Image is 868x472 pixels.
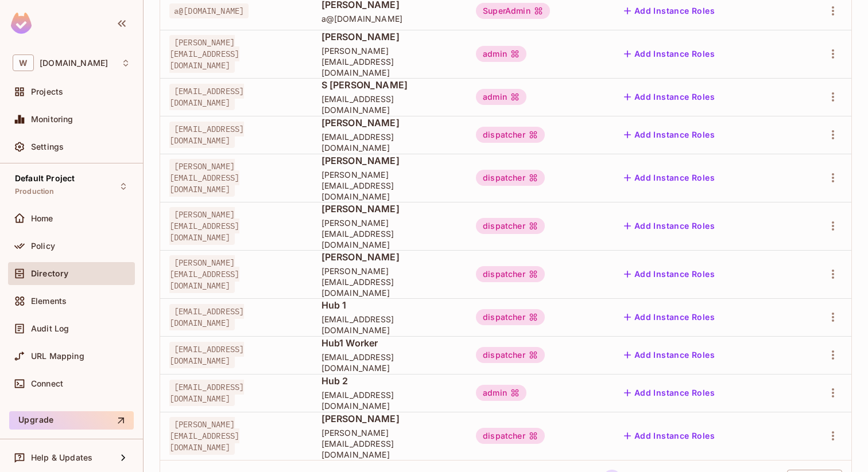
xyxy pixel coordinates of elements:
span: URL Mapping [31,352,84,361]
span: [PERSON_NAME] [321,412,458,425]
span: [PERSON_NAME][EMAIL_ADDRESS][DOMAIN_NAME] [321,217,458,250]
span: Policy [31,241,55,251]
div: admin [476,385,526,401]
div: dispatcher [476,309,545,325]
span: Elements [31,297,67,306]
div: dispatcher [476,266,545,282]
span: Default Project [15,174,75,183]
div: dispatcher [476,347,545,363]
div: admin [476,46,526,62]
span: a@[DOMAIN_NAME] [321,13,458,24]
span: [PERSON_NAME] [321,251,458,263]
button: Add Instance Roles [619,169,719,187]
span: [EMAIL_ADDRESS][DOMAIN_NAME] [321,93,458,115]
div: dispatcher [476,428,545,444]
div: dispatcher [476,170,545,186]
span: Projects [31,87,63,96]
div: admin [476,89,526,105]
span: [PERSON_NAME][EMAIL_ADDRESS][DOMAIN_NAME] [321,169,458,202]
span: [PERSON_NAME][EMAIL_ADDRESS][DOMAIN_NAME] [169,159,239,197]
span: [EMAIL_ADDRESS][DOMAIN_NAME] [321,131,458,153]
button: Add Instance Roles [619,45,719,63]
span: Home [31,214,53,223]
span: Hub1 Worker [321,337,458,349]
span: [PERSON_NAME] [321,30,458,43]
button: Add Instance Roles [619,427,719,445]
span: [PERSON_NAME][EMAIL_ADDRESS][DOMAIN_NAME] [321,45,458,78]
span: [EMAIL_ADDRESS][DOMAIN_NAME] [321,389,458,411]
span: Production [15,187,55,196]
span: [EMAIL_ADDRESS][DOMAIN_NAME] [321,352,458,373]
span: Directory [31,269,68,278]
span: Monitoring [31,115,73,124]
span: [PERSON_NAME][EMAIL_ADDRESS][DOMAIN_NAME] [169,255,239,293]
span: Hub 1 [321,299,458,311]
span: [EMAIL_ADDRESS][DOMAIN_NAME] [169,304,244,330]
span: Workspace: withpronto.com [40,58,108,68]
span: [EMAIL_ADDRESS][DOMAIN_NAME] [169,380,244,406]
span: W [13,54,34,71]
span: Hub 2 [321,375,458,387]
span: [PERSON_NAME][EMAIL_ADDRESS][DOMAIN_NAME] [321,427,458,460]
button: Add Instance Roles [619,384,719,402]
button: Add Instance Roles [619,265,719,283]
span: [PERSON_NAME] [321,202,458,215]
span: [EMAIL_ADDRESS][DOMAIN_NAME] [169,122,244,148]
span: [PERSON_NAME][EMAIL_ADDRESS][DOMAIN_NAME] [321,266,458,298]
button: Add Instance Roles [619,217,719,235]
div: dispatcher [476,218,545,234]
button: Add Instance Roles [619,346,719,364]
span: [PERSON_NAME] [321,116,458,129]
span: [EMAIL_ADDRESS][DOMAIN_NAME] [321,314,458,336]
span: [EMAIL_ADDRESS][DOMAIN_NAME] [169,84,244,110]
button: Add Instance Roles [619,126,719,144]
button: Add Instance Roles [619,88,719,106]
span: [PERSON_NAME][EMAIL_ADDRESS][DOMAIN_NAME] [169,35,239,73]
span: [PERSON_NAME][EMAIL_ADDRESS][DOMAIN_NAME] [169,417,239,455]
span: S [PERSON_NAME] [321,79,458,91]
span: [EMAIL_ADDRESS][DOMAIN_NAME] [169,342,244,368]
div: SuperAdmin [476,3,550,19]
span: Settings [31,142,64,151]
span: a@[DOMAIN_NAME] [169,3,249,18]
span: Audit Log [31,324,69,333]
button: Add Instance Roles [619,2,719,20]
span: [PERSON_NAME] [321,154,458,167]
span: Connect [31,379,63,388]
div: dispatcher [476,127,545,143]
button: Add Instance Roles [619,308,719,326]
span: [PERSON_NAME][EMAIL_ADDRESS][DOMAIN_NAME] [169,207,239,245]
img: SReyMgAAAABJRU5ErkJggg== [11,13,32,34]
